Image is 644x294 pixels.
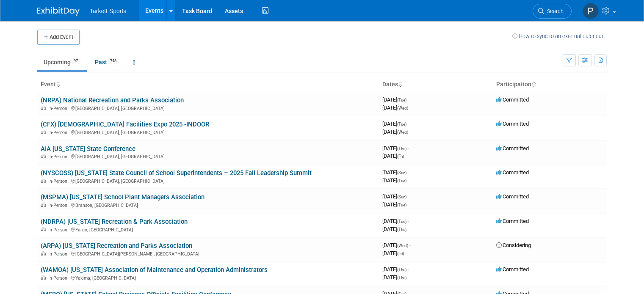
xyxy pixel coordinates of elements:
[397,122,406,126] span: (Tue)
[408,266,409,272] span: -
[397,179,406,183] span: (Tue)
[408,145,409,151] span: -
[41,203,46,207] img: In-Person Event
[48,179,70,184] span: In-Person
[37,77,379,92] th: Event
[382,104,408,111] span: [DATE]
[71,58,80,64] span: 97
[397,195,406,199] span: (Sun)
[496,121,529,127] span: Committed
[397,106,408,110] span: (Wed)
[56,81,60,88] a: Sort by Event Name
[41,193,205,201] a: (MSPMA) [US_STATE] School Plant Managers Association
[382,250,404,256] span: [DATE]
[408,96,409,103] span: -
[48,154,70,159] span: In-Person
[382,242,411,248] span: [DATE]
[41,227,46,231] img: In-Person Event
[544,8,564,14] span: Search
[41,275,46,280] img: In-Person Event
[88,54,125,70] a: Past748
[41,106,46,110] img: In-Person Event
[382,121,409,127] span: [DATE]
[382,266,409,272] span: [DATE]
[41,121,209,128] a: (CFX) [DEMOGRAPHIC_DATA] Facilities Expo 2025 -INDOOR
[533,4,572,19] a: Search
[382,145,409,151] span: [DATE]
[397,98,406,102] span: (Tue)
[408,193,409,200] span: -
[41,250,376,257] div: [GEOGRAPHIC_DATA][PERSON_NAME], [GEOGRAPHIC_DATA]
[41,251,46,256] img: In-Person Event
[397,154,404,159] span: (Fri)
[397,130,408,135] span: (Wed)
[48,130,70,135] span: In-Person
[37,7,80,16] img: ExhibitDay
[382,129,408,135] span: [DATE]
[41,179,46,183] img: In-Person Event
[90,8,126,14] span: Tarkett Sports
[37,54,87,70] a: Upcoming97
[496,266,529,272] span: Committed
[41,145,135,153] a: AIA [US_STATE] State Conference
[41,154,46,158] img: In-Person Event
[41,218,188,225] a: (NDRPA) [US_STATE] Recreation & Park Association
[41,130,46,134] img: In-Person Event
[496,169,529,176] span: Committed
[382,226,406,232] span: [DATE]
[48,251,70,257] span: In-Person
[397,146,406,151] span: (Thu)
[379,77,493,92] th: Dates
[397,227,406,232] span: (Thu)
[108,58,119,64] span: 748
[512,33,607,39] a: How to sync to an external calendar...
[531,81,536,88] a: Sort by Participation Type
[382,169,409,176] span: [DATE]
[397,275,406,280] span: (Thu)
[397,203,406,207] span: (Tue)
[382,218,409,224] span: [DATE]
[382,193,409,200] span: [DATE]
[583,3,599,19] img: Phil Dorman
[382,201,406,208] span: [DATE]
[41,96,184,104] a: (NRPA) National Recreation and Parks Association
[382,153,404,159] span: [DATE]
[408,218,409,224] span: -
[496,242,531,248] span: Considering
[41,242,192,250] a: (ARPA) [US_STATE] Recreation and Parks Association
[408,169,409,176] span: -
[397,243,408,248] span: (Wed)
[41,169,312,177] a: (NYSCOSS) [US_STATE] State Council of School Superintendents – 2025 Fall Leadership Summit
[496,96,529,103] span: Committed
[48,227,70,233] span: In-Person
[496,145,529,151] span: Committed
[48,203,70,208] span: In-Person
[41,129,376,135] div: [GEOGRAPHIC_DATA], [GEOGRAPHIC_DATA]
[493,77,607,92] th: Participation
[48,106,70,111] span: In-Person
[37,30,80,45] button: Add Event
[41,177,376,184] div: [GEOGRAPHIC_DATA], [GEOGRAPHIC_DATA]
[41,266,268,274] a: (WAMOA) [US_STATE] Association of Maintenance and Operation Administrators
[48,275,70,281] span: In-Person
[382,177,406,184] span: [DATE]
[41,201,376,208] div: Branson, [GEOGRAPHIC_DATA]
[41,153,376,159] div: [GEOGRAPHIC_DATA], [GEOGRAPHIC_DATA]
[398,81,402,88] a: Sort by Start Date
[397,170,406,175] span: (Sun)
[382,274,406,280] span: [DATE]
[496,218,529,224] span: Committed
[408,121,409,127] span: -
[397,267,406,272] span: (Thu)
[41,104,376,111] div: [GEOGRAPHIC_DATA], [GEOGRAPHIC_DATA]
[409,242,411,248] span: -
[397,219,406,224] span: (Tue)
[382,96,409,103] span: [DATE]
[41,226,376,233] div: Fargo, [GEOGRAPHIC_DATA]
[496,193,529,200] span: Committed
[397,251,404,256] span: (Fri)
[41,274,376,281] div: Yakima, [GEOGRAPHIC_DATA]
